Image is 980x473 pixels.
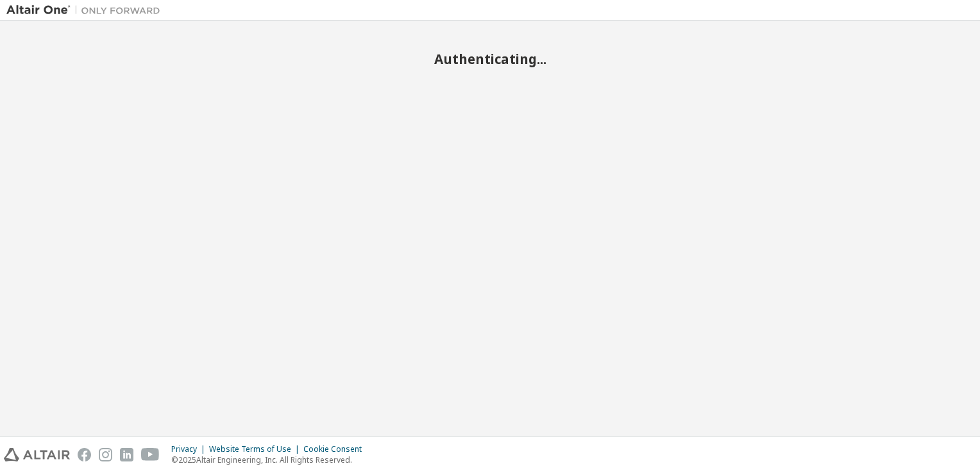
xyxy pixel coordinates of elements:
[6,51,974,67] h2: Authenticating...
[120,448,133,461] img: linkedin.svg
[4,448,70,461] img: altair_logo.svg
[171,444,209,454] div: Privacy
[78,448,91,461] img: facebook.svg
[99,448,112,461] img: instagram.svg
[141,448,160,461] img: youtube.svg
[171,454,369,465] p: © 2025 Altair Engineering, Inc. All Rights Reserved.
[209,444,303,454] div: Website Terms of Use
[303,444,369,454] div: Cookie Consent
[6,4,167,17] img: Altair One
